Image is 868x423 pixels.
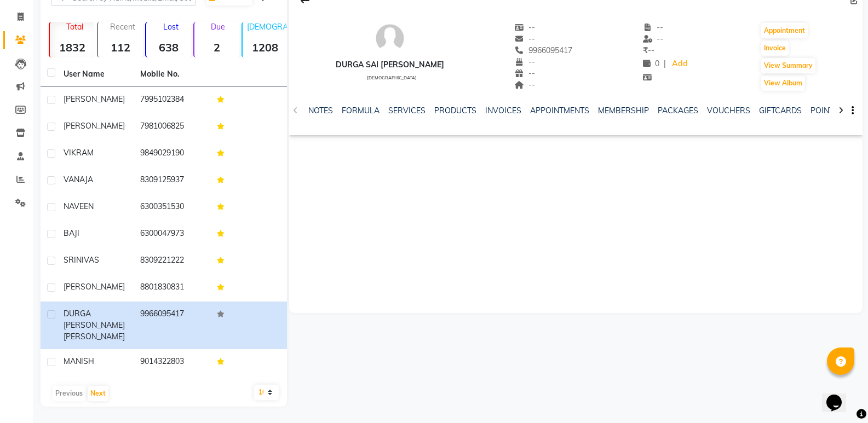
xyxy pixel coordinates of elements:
[64,228,79,238] span: BAJI
[434,106,476,115] a: PRODUCTS
[194,40,239,54] strong: 2
[64,94,125,104] span: [PERSON_NAME]
[367,75,417,80] span: [DEMOGRAPHIC_DATA]
[134,87,210,114] td: 7995102384
[643,45,654,55] span: --
[134,194,210,221] td: 6300351530
[658,106,698,115] a: PACKAGES
[514,22,535,32] span: --
[514,34,535,44] span: --
[514,80,535,90] span: --
[134,114,210,141] td: 7981006825
[336,59,444,71] div: DURGA SAI [PERSON_NAME]
[134,167,210,194] td: 8309125937
[514,57,535,67] span: --
[197,22,239,32] p: Due
[598,106,649,115] a: MEMBERSHIP
[134,62,210,87] th: Mobile No.
[54,22,95,32] p: Total
[759,106,802,115] a: GIFTCARDS
[822,379,857,412] iframe: chat widget
[810,106,838,115] a: POINTS
[134,302,210,349] td: 9966095417
[761,23,808,38] button: Appointment
[64,148,94,158] span: VIKRAM
[57,62,134,87] th: User Name
[761,58,815,73] button: View Summary
[98,40,143,54] strong: 112
[373,22,406,55] img: avatar
[134,221,210,248] td: 6300047973
[134,349,210,376] td: 9014322803
[134,275,210,302] td: 8801830831
[761,76,805,91] button: View Album
[664,58,666,69] span: |
[64,121,125,131] span: [PERSON_NAME]
[146,40,191,54] strong: 638
[643,34,664,44] span: --
[643,45,648,55] span: ₹
[64,175,93,184] span: VANAJA
[134,141,210,167] td: 9849029190
[88,386,108,401] button: Next
[243,40,288,54] strong: 1208
[342,106,380,115] a: FORMULA
[670,56,689,72] a: Add
[530,106,589,115] a: APPOINTMENTS
[308,106,333,115] a: NOTES
[247,22,288,32] p: [DEMOGRAPHIC_DATA]
[514,45,572,55] span: 9966095417
[64,201,94,211] span: NAVEEN
[64,282,125,292] span: [PERSON_NAME]
[64,309,125,330] span: DURGA [PERSON_NAME]
[643,59,659,68] span: 0
[64,332,125,341] span: [PERSON_NAME]
[643,22,664,32] span: --
[761,40,789,56] button: Invoice
[707,106,750,115] a: VOUCHERS
[64,255,99,265] span: SRINIVAS
[50,40,95,54] strong: 1832
[388,106,426,115] a: SERVICES
[134,248,210,275] td: 8309221222
[485,106,521,115] a: INVOICES
[151,22,191,32] p: Lost
[64,356,94,366] span: MANISH
[514,68,535,78] span: --
[102,22,143,32] p: Recent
